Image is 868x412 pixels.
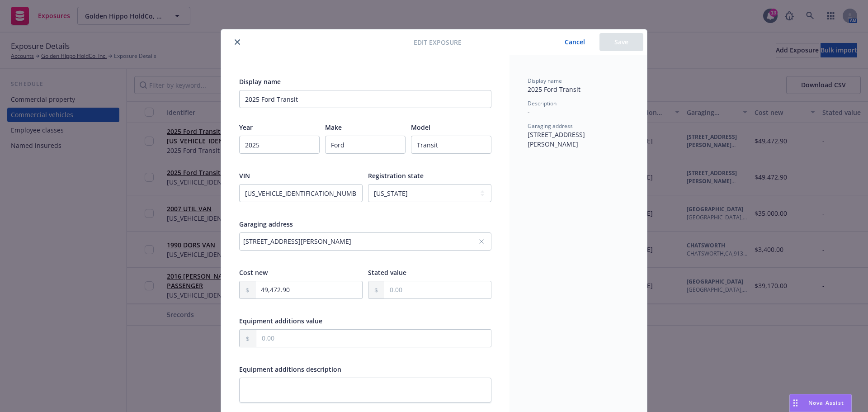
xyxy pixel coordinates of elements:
span: Nova Assist [808,399,844,407]
span: 2025 Ford Transit [528,85,580,94]
span: Equipment additions value [239,317,322,325]
span: Make [325,123,342,132]
span: - [528,108,530,116]
span: VIN [239,171,250,180]
button: Nova Assist [789,394,852,412]
span: Garaging address [239,220,293,228]
span: Stated value [368,268,406,277]
span: Edit exposure [414,38,462,47]
button: Cancel [550,33,599,51]
span: Cost new [239,268,268,277]
span: Year [239,123,253,132]
span: Model [411,123,430,132]
span: Equipment additions description [239,365,341,374]
div: Drag to move [790,394,801,412]
input: 0.00 [256,330,491,347]
input: 0.00 [255,281,362,298]
span: Garaging address [528,122,573,130]
span: Description [528,99,557,107]
span: Display name [239,77,281,86]
span: Display name [528,77,562,85]
button: [STREET_ADDRESS][PERSON_NAME] [239,232,491,251]
span: Registration state [368,171,424,180]
input: 0.00 [384,281,491,298]
span: [STREET_ADDRESS][PERSON_NAME] [528,130,585,148]
div: [STREET_ADDRESS][PERSON_NAME] [243,237,478,246]
button: close [232,37,243,47]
